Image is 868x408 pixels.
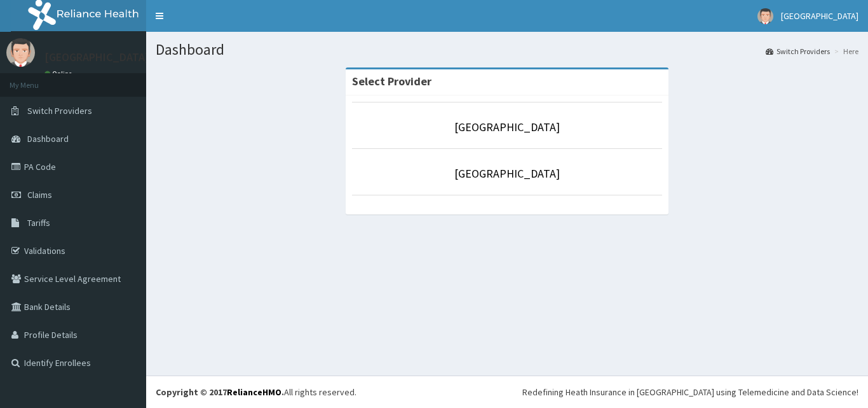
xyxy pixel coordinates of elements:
[27,217,50,229] span: Tariffs
[766,46,830,57] a: Switch Providers
[757,8,773,24] img: User Image
[522,386,858,398] div: Redefining Heath Insurance in [GEOGRAPHIC_DATA] using Telemedicine and Data Science!
[44,52,149,63] p: [GEOGRAPHIC_DATA]
[146,376,868,408] footer: All rights reserved.
[156,41,858,58] h1: Dashboard
[227,386,281,398] a: RelianceHMO
[27,105,92,116] span: Switch Providers
[44,69,75,78] a: Online
[352,74,431,88] strong: Select Provider
[831,46,858,57] li: Here
[27,133,69,144] span: Dashboard
[27,189,52,200] span: Claims
[454,120,560,134] a: [GEOGRAPHIC_DATA]
[156,386,284,398] strong: Copyright © 2017 .
[781,10,858,22] span: [GEOGRAPHIC_DATA]
[6,38,35,67] img: User Image
[454,166,560,181] a: [GEOGRAPHIC_DATA]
